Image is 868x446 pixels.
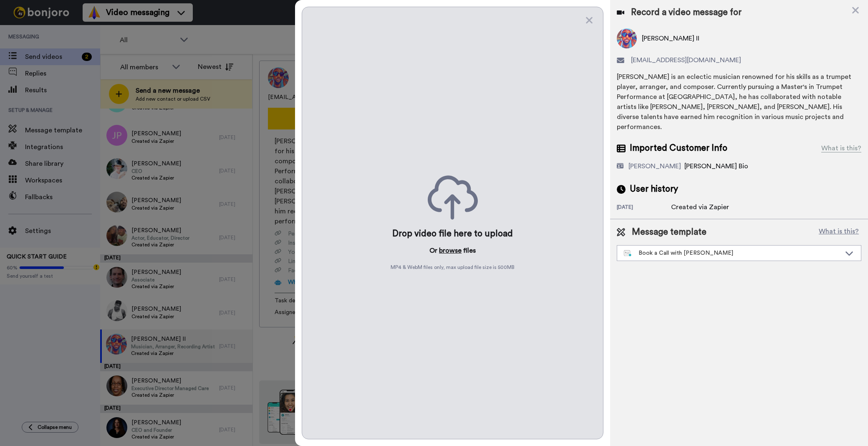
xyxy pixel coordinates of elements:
[19,25,32,38] img: Profile image for Grant
[617,72,861,132] div: [PERSON_NAME] is an eclectic musician renowned for his skills as a trumpet player, arranger, and ...
[630,142,727,155] span: Imported Customer Info
[624,250,632,257] img: nextgen-template.svg
[36,24,144,32] p: Thanks for being with us for 4 months - it's flown by! How can we make the next 4 months even bet...
[632,226,707,238] span: Message template
[631,55,741,65] span: [EMAIL_ADDRESS][DOMAIN_NAME]
[36,32,144,40] p: Message from Grant, sent 5w ago
[624,249,841,257] div: Book a Call with [PERSON_NAME]
[617,204,671,212] div: [DATE]
[684,163,748,170] span: [PERSON_NAME] Bio
[671,202,729,212] div: Created via Zapier
[392,228,513,240] div: Drop video file here to upload
[630,183,678,195] span: User history
[439,246,462,256] button: browse
[628,161,681,171] div: [PERSON_NAME]
[429,246,476,256] p: Or files
[816,226,861,238] button: What is this?
[821,143,861,153] div: What is this?
[13,18,154,45] div: message notification from Grant, 5w ago. Thanks for being with us for 4 months - it's flown by! H...
[391,264,515,271] span: MP4 & WebM files only, max upload file size is 500 MB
